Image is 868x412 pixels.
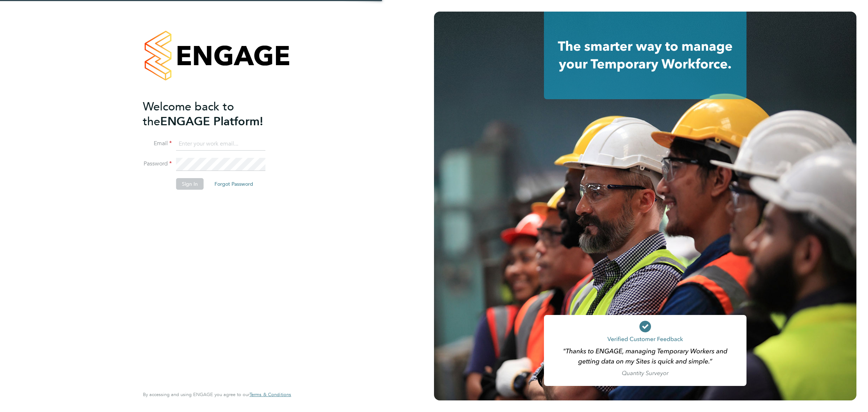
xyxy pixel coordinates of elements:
label: Email [143,140,172,147]
label: Password [143,160,172,168]
span: By accessing and using ENGAGE you agree to our [143,391,291,398]
span: Welcome back to the [143,100,234,129]
h2: ENGAGE Platform! [143,99,284,129]
button: Sign In [176,178,204,190]
button: Forgot Password [209,178,259,190]
input: Enter your work email... [176,138,265,151]
a: Terms & Conditions [250,392,291,398]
